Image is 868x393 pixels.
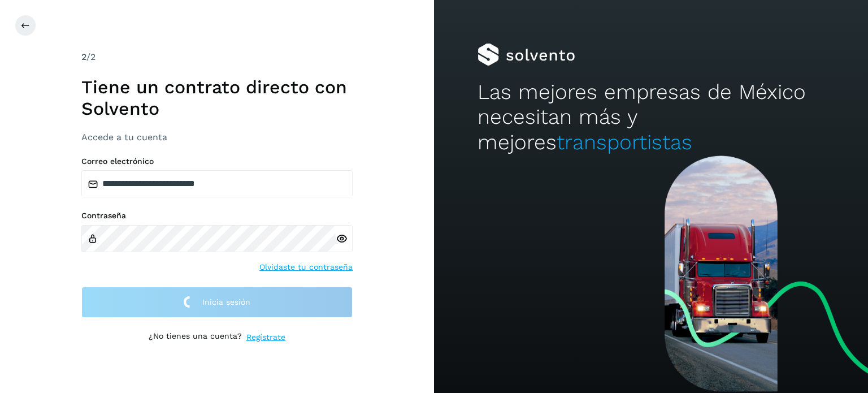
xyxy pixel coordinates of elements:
div: /2 [81,50,353,64]
a: Regístrate [246,331,285,343]
label: Contraseña [81,211,353,221]
label: Correo electrónico [81,157,353,166]
span: Inicia sesión [202,298,250,306]
a: Olvidaste tu contraseña [259,261,353,273]
span: transportistas [557,130,692,154]
button: Inicia sesión [81,287,353,318]
h3: Accede a tu cuenta [81,132,353,142]
p: ¿No tienes una cuenta? [149,331,242,343]
h2: Las mejores empresas de México necesitan más y mejores [478,80,824,155]
span: 2 [81,51,86,62]
h1: Tiene un contrato directo con Solvento [81,76,353,120]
